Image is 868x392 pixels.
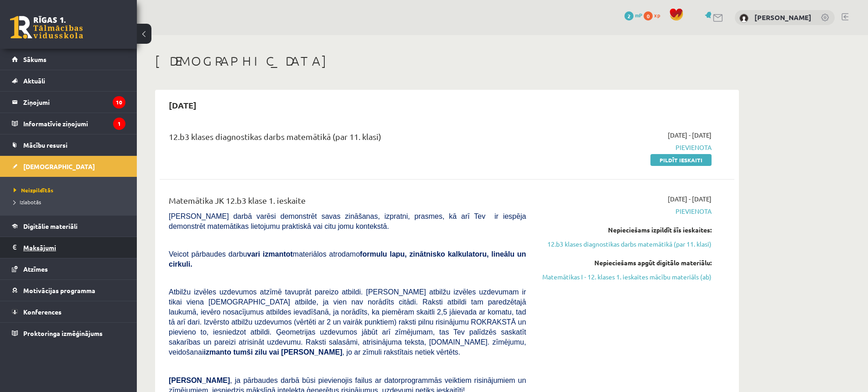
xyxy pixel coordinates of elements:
a: Matemātikas I - 12. klases 1. ieskaites mācību materiāls (ab) [540,272,712,282]
a: Sākums [12,49,125,70]
span: Aktuāli [23,77,45,85]
legend: Maksājumi [23,237,125,258]
h2: [DATE] [160,94,206,116]
a: Ziņojumi10 [12,92,125,113]
a: [DEMOGRAPHIC_DATA] [12,156,125,177]
i: 10 [113,96,125,108]
a: Pildīt ieskaiti [650,154,712,166]
b: izmanto [204,348,231,356]
span: Sākums [23,55,47,63]
span: Atzīmes [23,265,48,273]
i: 1 [113,118,125,130]
a: Konferences [12,301,125,322]
a: 12.b3 klases diagnostikas darbs matemātikā (par 11. klasi) [540,239,712,249]
span: Mācību resursi [23,141,68,149]
a: Aktuāli [12,70,125,91]
div: Matemātika JK 12.b3 klase 1. ieskaite [169,194,526,211]
span: Neizpildītās [14,186,53,194]
span: Izlabotās [14,198,41,206]
span: Atbilžu izvēles uzdevumos atzīmē tavuprāt pareizo atbildi. [PERSON_NAME] atbilžu izvēles uzdevuma... [169,288,526,356]
a: Informatīvie ziņojumi1 [12,113,125,134]
a: Rīgas 1. Tālmācības vidusskola [10,16,83,39]
legend: Ziņojumi [23,92,125,113]
span: Proktoringa izmēģinājums [23,329,103,337]
div: Nepieciešams izpildīt šīs ieskaites: [540,225,712,235]
b: tumši zilu vai [PERSON_NAME] [233,348,342,356]
span: Digitālie materiāli [23,222,78,230]
legend: Informatīvie ziņojumi [23,113,125,134]
span: Konferences [23,308,62,316]
a: Mācību resursi [12,134,125,155]
b: formulu lapu, zinātnisko kalkulatoru, lineālu un cirkuli. [169,250,526,268]
a: [PERSON_NAME] [754,13,811,22]
a: Izlabotās [14,198,128,206]
span: [DATE] - [DATE] [668,130,712,140]
b: vari izmantot [247,250,293,258]
a: 2 mP [624,11,642,19]
span: [DEMOGRAPHIC_DATA] [23,162,95,170]
span: Pievienota [540,143,712,152]
span: Motivācijas programma [23,286,95,294]
span: Pievienota [540,206,712,216]
div: 12.b3 klases diagnostikas darbs matemātikā (par 11. klasi) [169,130,526,147]
a: 0 xp [644,11,665,19]
div: Nepieciešams apgūt digitālo materiālu: [540,258,712,268]
span: mP [635,11,642,19]
a: Digitālie materiāli [12,216,125,237]
a: Neizpildītās [14,186,128,194]
img: Ralfs Rao [739,14,748,23]
span: Veicot pārbaudes darbu materiālos atrodamo [169,250,526,268]
span: [PERSON_NAME] [169,377,230,384]
span: xp [654,11,660,19]
a: Proktoringa izmēģinājums [12,323,125,344]
h1: [DEMOGRAPHIC_DATA] [155,53,739,69]
a: Motivācijas programma [12,280,125,301]
a: Atzīmes [12,258,125,279]
span: 2 [624,11,634,21]
span: 0 [644,11,653,21]
span: [DATE] - [DATE] [668,194,712,204]
span: [PERSON_NAME] darbā varēsi demonstrēt savas zināšanas, izpratni, prasmes, kā arī Tev ir iespēja d... [169,212,526,230]
a: Maksājumi [12,237,125,258]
